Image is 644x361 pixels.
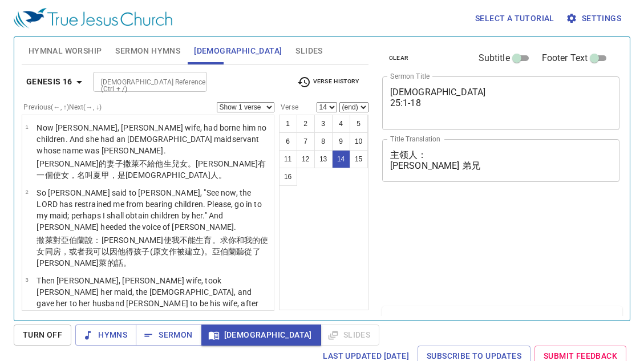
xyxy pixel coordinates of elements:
[279,115,297,133] button: 1
[37,236,268,267] wh3068: 使我不能
[37,159,266,180] wh802: 撒萊
[390,149,612,171] textarea: 主领人： [PERSON_NAME] 弟兄
[107,258,131,267] wh8297: 的話
[96,75,185,88] input: Type Bible Reference
[25,189,28,195] span: 2
[37,236,268,267] wh3205: 。求你和我的使女
[110,171,226,180] wh1904: ，是[DEMOGRAPHIC_DATA]人
[350,132,368,151] button: 10
[37,247,260,267] wh194: 我可以因他得孩子
[201,325,321,346] button: [DEMOGRAPHIC_DATA]
[37,159,266,180] wh87: 的妻子
[297,150,315,168] button: 12
[37,236,268,267] wh87: 說
[37,159,266,180] wh8297: 不
[123,258,131,267] wh6963: 。
[350,150,368,168] button: 15
[279,104,298,111] label: Verse
[350,115,368,133] button: 5
[25,124,28,130] span: 1
[210,328,312,342] span: [DEMOGRAPHIC_DATA]
[542,51,588,65] span: Footer Text
[279,132,297,151] button: 6
[564,8,626,29] button: Settings
[279,168,297,186] button: 16
[297,75,359,89] span: Verse History
[115,44,180,58] span: Sermon Hymns
[23,104,102,111] label: Previous (←, ↑) Next (→, ↓)
[390,87,612,119] textarea: [DEMOGRAPHIC_DATA] 25:1-18
[23,328,62,342] span: Turn Off
[26,75,72,89] b: Genesis 16
[382,306,623,344] div: Sermon Lineup(0)clearAdd to Lineup
[37,158,270,181] p: [PERSON_NAME]
[194,44,282,58] span: [DEMOGRAPHIC_DATA]
[37,275,270,332] p: Then [PERSON_NAME], [PERSON_NAME] wife, took [PERSON_NAME] her maid, the [DEMOGRAPHIC_DATA], and ...
[314,150,333,168] button: 13
[475,11,554,26] span: Select a tutorial
[145,328,192,342] span: Sermon
[37,187,270,233] p: So [PERSON_NAME] said to [PERSON_NAME], "See now, the LORD has restrained me from bearing childre...
[295,44,322,58] span: Slides
[14,8,172,29] img: True Jesus Church
[136,325,201,346] button: Sermon
[84,328,127,342] span: Hymns
[568,11,621,26] span: Settings
[85,171,226,180] wh8034: 叫夏甲
[75,325,136,346] button: Hymns
[314,115,333,133] button: 3
[332,150,350,168] button: 14
[37,247,260,267] wh935: ，或者
[25,277,28,283] span: 3
[22,71,91,92] button: Genesis 16
[37,234,270,269] p: 撒萊
[29,44,102,58] span: Hymnal Worship
[332,115,350,133] button: 4
[479,51,510,65] span: Subtitle
[314,132,333,151] button: 8
[332,132,350,151] button: 9
[471,8,559,29] button: Select a tutorial
[37,236,268,267] wh559: ：[PERSON_NAME]
[37,247,260,267] wh8198: 同房
[389,53,409,63] span: clear
[382,51,416,65] button: clear
[297,115,315,133] button: 2
[290,74,366,91] button: Verse History
[297,132,315,151] button: 7
[279,150,297,168] button: 11
[37,236,268,267] wh6113: 生育
[37,122,270,156] p: Now [PERSON_NAME], [PERSON_NAME] wife, had borne him no children. And she had an [DEMOGRAPHIC_DAT...
[218,171,226,180] wh4713: 。
[14,325,71,346] button: Turn Off
[37,236,268,267] wh8297: 對亞伯蘭
[378,194,574,302] iframe: from-child
[69,171,226,180] wh8198: ，名
[37,159,266,180] wh3808: 給他生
